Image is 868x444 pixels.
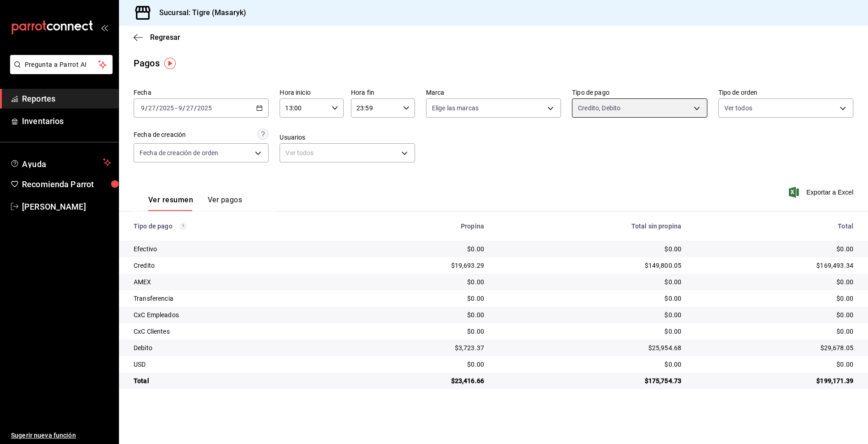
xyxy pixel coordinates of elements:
[499,360,681,369] div: $0.00
[696,360,853,369] div: $0.00
[134,360,339,369] div: USD
[134,222,339,230] div: Tipo de pago
[724,103,752,113] span: Ver todos
[134,294,339,303] div: Transferencia
[353,294,484,303] div: $0.00
[134,343,339,352] div: Debito
[134,244,339,254] div: Efectivo
[572,89,707,96] label: Tipo de pago
[718,89,853,96] label: Tipo de orden
[186,104,194,112] input: --
[22,92,111,105] span: Reportes
[140,148,218,157] span: Fecha de creación de orden
[499,222,681,230] div: Total sin propina
[6,66,113,76] a: Pregunta a Parrot AI
[22,115,111,127] span: Inventarios
[180,223,186,229] svg: Los pagos realizados con Pay y otras terminales son montos brutos.
[156,104,159,112] span: /
[696,261,853,270] div: $169,493.34
[426,89,561,96] label: Marca
[134,327,339,336] div: CxC Clientes
[499,327,681,336] div: $0.00
[134,130,186,140] div: Fecha de creación
[150,33,180,42] span: Regresar
[353,310,484,319] div: $0.00
[791,187,853,198] button: Exportar a Excel
[578,103,620,113] span: Credito, Debito
[499,310,681,319] div: $0.00
[159,104,174,112] input: ----
[353,261,484,270] div: $19,693.29
[499,261,681,270] div: $149,800.05
[22,157,99,168] span: Ayuda
[134,89,269,96] label: Fecha
[152,7,246,18] h3: Sucursal: Tigre (Masaryk)
[696,376,853,385] div: $199,171.39
[11,431,111,440] span: Sugerir nueva función
[696,277,853,287] div: $0.00
[353,277,484,287] div: $0.00
[197,104,212,112] input: ----
[499,294,681,303] div: $0.00
[25,60,98,70] span: Pregunta a Parrot AI
[148,104,156,112] input: --
[280,89,344,96] label: Hora inicio
[164,58,176,69] img: Tooltip marker
[178,104,183,112] input: --
[280,134,415,141] label: Usuarios
[134,310,339,319] div: CxC Empleados
[696,244,853,254] div: $0.00
[696,343,853,352] div: $29,678.05
[148,195,242,211] div: navigation tabs
[145,104,148,112] span: /
[351,89,415,96] label: Hora fin
[134,376,339,385] div: Total
[134,277,339,287] div: AMEX
[22,178,111,190] span: Recomienda Parrot
[353,376,484,385] div: $23,416.66
[499,376,681,385] div: $175,754.73
[183,104,185,112] span: /
[140,104,145,112] input: --
[353,327,484,336] div: $0.00
[175,104,177,112] span: -
[10,55,113,74] button: Pregunta a Parrot AI
[280,143,415,162] div: Ver todos
[432,103,479,113] span: Elige las marcas
[134,56,160,70] div: Pagos
[696,222,853,230] div: Total
[101,24,108,31] button: open_drawer_menu
[696,310,853,319] div: $0.00
[134,261,339,270] div: Credito
[499,277,681,287] div: $0.00
[696,327,853,336] div: $0.00
[499,343,681,352] div: $25,954.68
[353,222,484,230] div: Propina
[194,104,197,112] span: /
[696,294,853,303] div: $0.00
[208,195,242,211] button: Ver pagos
[353,244,484,254] div: $0.00
[148,195,193,211] button: Ver resumen
[353,343,484,352] div: $3,723.37
[134,33,180,42] button: Regresar
[353,360,484,369] div: $0.00
[22,200,111,213] span: [PERSON_NAME]
[499,244,681,254] div: $0.00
